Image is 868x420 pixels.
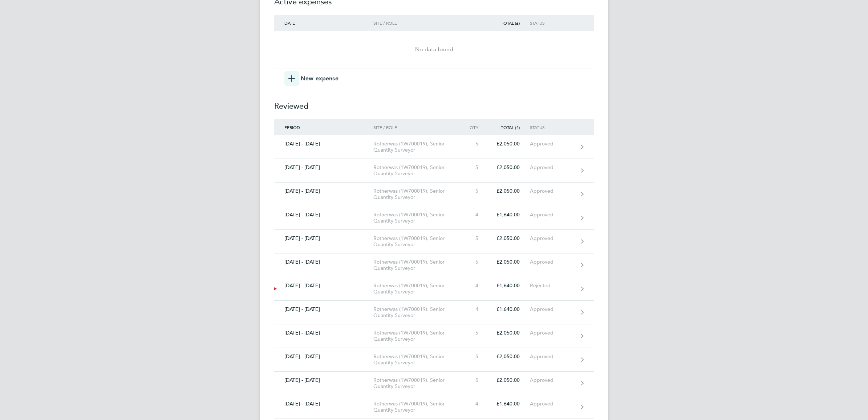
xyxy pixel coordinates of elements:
div: Rejected [530,283,575,289]
div: [DATE] - [DATE] [274,164,373,171]
a: [DATE] - [DATE]Rotherwas (1W700019), Senior Quantity Surveyor5£2,050.00Approved [274,324,594,348]
div: [DATE] - [DATE] [274,188,373,194]
div: 5 [457,164,488,171]
div: 5 [457,259,488,265]
span: Period [284,124,300,130]
span: New expense [301,74,338,83]
div: £2,050.00 [488,353,530,360]
div: Rotherwas (1W700019), Senior Quantity Surveyor [373,353,457,366]
div: [DATE] - [DATE] [274,283,373,289]
div: 4 [457,306,488,312]
div: Approved [530,401,575,407]
div: No data found [274,45,594,54]
div: Total (£) [488,125,530,130]
a: [DATE] - [DATE]Rotherwas (1W700019), Senior Quantity Surveyor4£1,640.00Rejected [274,277,594,301]
div: £1,640.00 [488,212,530,218]
div: £2,050.00 [488,141,530,147]
div: Approved [530,377,575,383]
div: [DATE] - [DATE] [274,353,373,360]
div: £2,050.00 [488,188,530,194]
div: Approved [530,188,575,194]
div: Rotherwas (1W700019), Senior Quantity Surveyor [373,141,457,153]
div: Approved [530,212,575,218]
div: £1,640.00 [488,283,530,289]
div: £2,050.00 [488,235,530,241]
div: Approved [530,330,575,336]
div: 4 [457,212,488,218]
div: £1,640.00 [488,401,530,407]
div: Approved [530,306,575,312]
div: 5 [457,188,488,194]
div: £2,050.00 [488,330,530,336]
a: [DATE] - [DATE]Rotherwas (1W700019), Senior Quantity Surveyor4£1,640.00Approved [274,206,594,230]
div: [DATE] - [DATE] [274,259,373,265]
div: Status [530,20,575,25]
div: £1,640.00 [488,306,530,312]
a: [DATE] - [DATE]Rotherwas (1W700019), Senior Quantity Surveyor5£2,050.00Approved [274,253,594,277]
div: Rotherwas (1W700019), Senior Quantity Surveyor [373,330,457,342]
div: £2,050.00 [488,259,530,265]
div: Approved [530,259,575,265]
div: 5 [457,141,488,147]
div: 4 [457,283,488,289]
div: 5 [457,377,488,383]
div: 5 [457,235,488,241]
div: Qty [457,125,488,130]
h2: Reviewed [274,86,594,119]
div: 5 [457,330,488,336]
div: Site / Role [373,125,457,130]
div: Rotherwas (1W700019), Senior Quantity Surveyor [373,306,457,319]
div: Date [274,20,373,25]
a: [DATE] - [DATE]Rotherwas (1W700019), Senior Quantity Surveyor5£2,050.00Approved [274,348,594,372]
a: [DATE] - [DATE]Rotherwas (1W700019), Senior Quantity Surveyor5£2,050.00Approved [274,135,594,159]
div: Approved [530,164,575,171]
div: Site / Role [373,20,457,25]
div: £2,050.00 [488,377,530,383]
button: New expense [284,71,338,86]
div: [DATE] - [DATE] [274,377,373,383]
a: [DATE] - [DATE]Rotherwas (1W700019), Senior Quantity Surveyor4£1,640.00Approved [274,301,594,324]
div: [DATE] - [DATE] [274,306,373,312]
div: Total (£) [488,20,530,25]
div: Rotherwas (1W700019), Senior Quantity Surveyor [373,235,457,248]
div: 4 [457,401,488,407]
div: [DATE] - [DATE] [274,330,373,336]
div: Rotherwas (1W700019), Senior Quantity Surveyor [373,259,457,271]
div: Approved [530,235,575,241]
div: [DATE] - [DATE] [274,235,373,241]
div: Rotherwas (1W700019), Senior Quantity Surveyor [373,188,457,200]
div: Status [530,125,575,130]
div: [DATE] - [DATE] [274,212,373,218]
div: Rotherwas (1W700019), Senior Quantity Surveyor [373,212,457,224]
div: £2,050.00 [488,164,530,171]
a: [DATE] - [DATE]Rotherwas (1W700019), Senior Quantity Surveyor5£2,050.00Approved [274,183,594,206]
div: [DATE] - [DATE] [274,401,373,407]
div: Rotherwas (1W700019), Senior Quantity Surveyor [373,283,457,295]
a: [DATE] - [DATE]Rotherwas (1W700019), Senior Quantity Surveyor5£2,050.00Approved [274,372,594,395]
div: Approved [530,353,575,360]
a: [DATE] - [DATE]Rotherwas (1W700019), Senior Quantity Surveyor4£1,640.00Approved [274,395,594,419]
div: 5 [457,353,488,360]
a: [DATE] - [DATE]Rotherwas (1W700019), Senior Quantity Surveyor5£2,050.00Approved [274,230,594,253]
div: Approved [530,141,575,147]
div: Rotherwas (1W700019), Senior Quantity Surveyor [373,401,457,413]
a: [DATE] - [DATE]Rotherwas (1W700019), Senior Quantity Surveyor5£2,050.00Approved [274,159,594,183]
div: [DATE] - [DATE] [274,141,373,147]
div: Rotherwas (1W700019), Senior Quantity Surveyor [373,164,457,177]
div: Rotherwas (1W700019), Senior Quantity Surveyor [373,377,457,389]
